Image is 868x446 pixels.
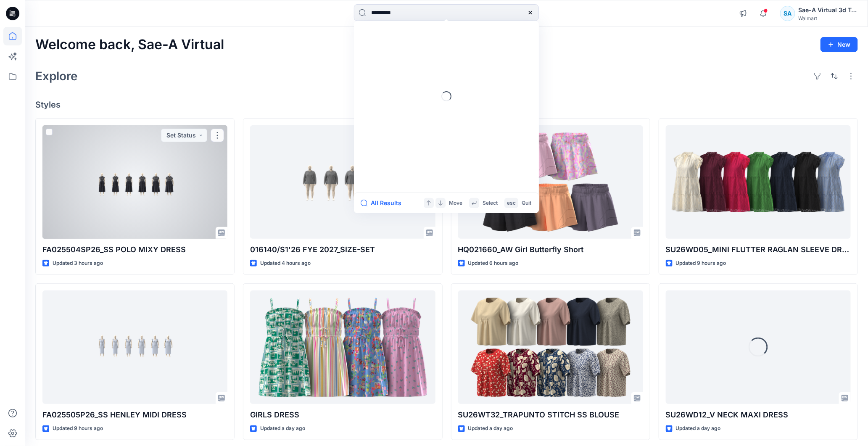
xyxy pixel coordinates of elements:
[458,125,643,239] a: HQ021660_AW Girl Butterfly Short
[458,409,643,421] p: SU26WT32_TRAPUNTO STITCH SS BLOUSE
[42,290,227,404] a: FA025505P26_SS HENLEY MIDI DRESS
[666,409,851,421] p: SU26WD12_V NECK MAXI DRESS
[260,424,305,433] p: Updated a day ago
[458,244,643,256] p: HQ021660_AW Girl Butterfly Short
[821,37,858,52] button: New
[468,259,519,268] p: Updated 6 hours ago
[250,290,435,404] a: GIRLS DRESS
[799,15,857,21] div: Walmart
[449,199,462,208] p: Move
[458,290,643,404] a: SU26WT32_TRAPUNTO STITCH SS BLOUSE
[250,409,435,421] p: GIRLS DRESS
[35,37,224,53] h2: Welcome back, Sae-A Virtual
[666,125,851,239] a: SU26WD05_MINI FLUTTER RAGLAN SLEEVE DRESS
[507,199,516,208] p: esc
[468,424,513,433] p: Updated a day ago
[361,198,407,208] button: All Results
[483,199,498,208] p: Select
[676,424,721,433] p: Updated a day ago
[260,259,311,268] p: Updated 4 hours ago
[42,125,227,239] a: FA025504SP26_SS POLO MIXY DRESS
[35,69,78,83] h2: Explore
[666,244,851,256] p: SU26WD05_MINI FLUTTER RAGLAN SLEEVE DRESS
[780,6,795,21] div: SA
[522,199,531,208] p: Quit
[799,5,857,15] div: Sae-A Virtual 3d Team
[250,125,435,239] a: 016140/S1'26 FYE 2027_SIZE-SET
[42,244,227,256] p: FA025504SP26_SS POLO MIXY DRESS
[53,424,103,433] p: Updated 9 hours ago
[250,244,435,256] p: 016140/S1'26 FYE 2027_SIZE-SET
[676,259,726,268] p: Updated 9 hours ago
[53,259,103,268] p: Updated 3 hours ago
[35,100,858,110] h4: Styles
[42,409,227,421] p: FA025505P26_SS HENLEY MIDI DRESS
